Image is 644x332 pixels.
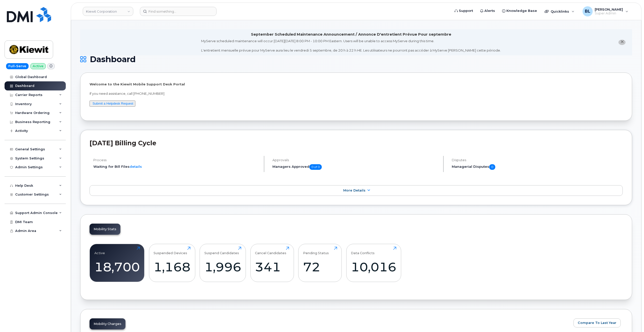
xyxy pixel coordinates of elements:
[272,164,439,170] h5: Managers Approved
[90,56,136,63] span: Dashboard
[452,158,623,162] h4: Disputes
[94,247,105,255] div: Active
[204,259,241,274] div: 1,996
[351,247,375,255] div: Data Conflicts
[303,259,337,274] div: 72
[93,102,133,105] a: Submit a Helpdesk Request
[309,164,322,170] span: 0 of 0
[573,318,621,327] button: Compare To Last Year
[90,101,135,107] button: Submit a Helpdesk Request
[351,247,396,279] a: Data Conflicts10,016
[154,259,190,274] div: 1,168
[343,188,366,192] span: More Details
[351,259,396,274] div: 10,016
[255,247,286,255] div: Cancel Candidates
[90,139,623,147] h2: [DATE] Billing Cycle
[489,164,495,170] span: 0
[618,40,626,45] button: close notification
[94,259,140,274] div: 18,700
[93,158,260,162] h4: Process
[255,259,289,274] div: 341
[255,247,289,279] a: Cancel Candidates341
[90,82,623,87] p: Welcome to the Kiewit Mobile Support Desk Portal
[622,310,640,328] iframe: Messenger Launcher
[93,164,260,169] li: Waiting for Bill Files
[303,247,337,279] a: Pending Status72
[204,247,239,255] div: Suspend Candidates
[578,320,616,325] span: Compare To Last Year
[130,164,142,169] a: details
[90,91,623,96] p: If you need assistance, call [PHONE_NUMBER]
[154,247,190,279] a: Suspended Devices1,168
[204,247,241,279] a: Suspend Candidates1,996
[272,158,439,162] h4: Approvals
[94,247,140,279] a: Active18,700
[452,164,623,170] h5: Managerial Disputes
[201,39,501,53] div: MyServe scheduled maintenance will occur [DATE][DATE] 8:00 PM - 10:00 PM Eastern. Users will be u...
[251,32,451,37] div: September Scheduled Maintenance Announcement / Annonce D'entretient Prévue Pour septembre
[303,247,329,255] div: Pending Status
[154,247,187,255] div: Suspended Devices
